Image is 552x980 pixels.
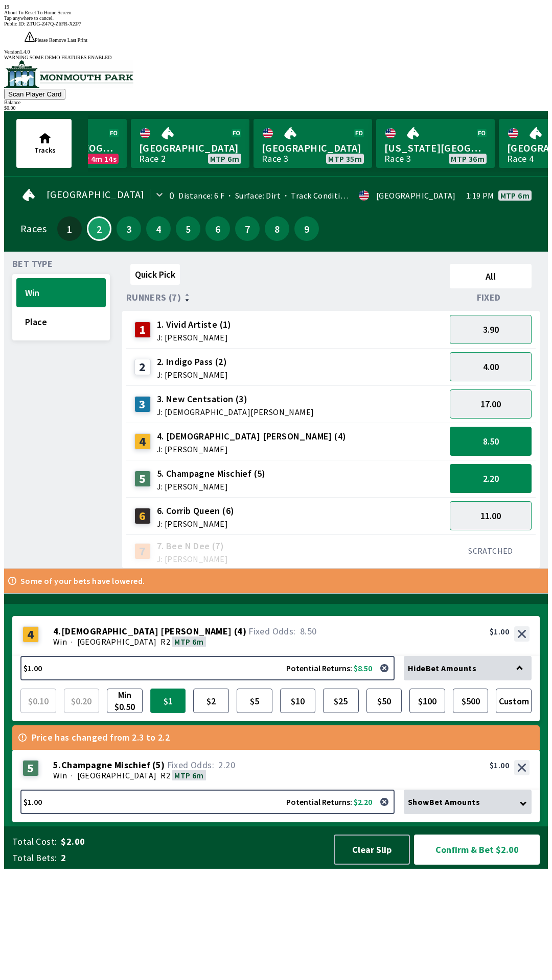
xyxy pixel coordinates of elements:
[131,119,249,168] a: [GEOGRAPHIC_DATA]Race 2MTP 6m
[61,626,232,636] span: [DEMOGRAPHIC_DATA] [PERSON_NAME]
[267,225,287,232] span: 8
[157,408,314,416] span: J: [DEMOGRAPHIC_DATA][PERSON_NAME]
[384,141,487,155] span: [US_STATE][GEOGRAPHIC_DATA]
[4,10,548,15] div: About To Reset To Home Screen
[169,191,174,200] div: 0
[483,324,499,335] span: 3.90
[12,836,57,848] span: Total Cost:
[130,264,180,285] button: Quick Pick
[205,216,230,241] button: 6
[157,355,228,369] span: 2. Indigo Pass (2)
[224,190,281,201] span: Surface: Dirt
[157,393,314,406] span: 3. New Centsation (3)
[157,540,228,553] span: 7. Bee N Dee (7)
[157,467,266,480] span: 5. Champagne Mischief (5)
[25,316,97,328] span: Place
[12,852,57,864] span: Total Bets:
[239,691,270,710] span: $5
[25,287,97,299] span: Win
[157,504,235,518] span: 6. Corrib Queen (6)
[174,770,203,780] span: MTP 6m
[157,333,232,341] span: J: [PERSON_NAME]
[134,322,151,338] div: 1
[369,691,400,710] span: $50
[16,307,106,336] button: Place
[326,691,356,710] span: $25
[109,691,140,710] span: Min $0.50
[480,398,501,410] span: 17.00
[450,315,532,344] button: 3.90
[53,636,67,647] span: Win
[498,691,529,710] span: Custom
[450,264,532,288] button: All
[4,15,548,21] div: Tap anywhere to cancel.
[451,155,485,163] span: MTP 36m
[4,105,548,111] div: $ 0.00
[483,435,499,447] span: 8.50
[238,225,257,232] span: 7
[450,389,532,419] button: 17.00
[27,21,81,27] span: ZTUG-Z47Q-Z6FR-XZP7
[450,427,532,456] button: 8.50
[280,689,316,713] button: $10
[61,760,150,770] span: Champagne Mischief
[117,216,141,241] button: 3
[20,225,47,233] div: Races
[453,689,489,713] button: $500
[500,191,530,200] span: MTP 6m
[174,636,203,647] span: MTP 6m
[134,396,151,412] div: 3
[237,689,272,713] button: $5
[157,445,347,453] span: J: [PERSON_NAME]
[146,216,171,241] button: 4
[61,836,324,848] span: $2.00
[4,4,548,10] div: 19
[196,691,226,710] span: $2
[77,636,157,647] span: [GEOGRAPHIC_DATA]
[150,689,186,713] button: $1
[157,371,228,379] span: J: [PERSON_NAME]
[262,141,364,155] span: [GEOGRAPHIC_DATA]
[328,155,362,163] span: MTP 35m
[16,119,72,168] button: Tracks
[218,759,235,771] span: 2.20
[193,689,229,713] button: $2
[490,760,509,770] div: $1.00
[450,464,532,493] button: 2.20
[4,21,548,27] div: Public ID:
[61,852,324,864] span: 2
[455,691,486,710] span: $500
[454,271,527,282] span: All
[12,260,53,268] span: Bet Type
[77,770,157,780] span: [GEOGRAPHIC_DATA]
[450,352,532,381] button: 4.00
[446,292,536,303] div: Fixed
[35,37,87,43] span: Please Remove Last Print
[60,225,79,232] span: 1
[119,225,139,232] span: 3
[152,760,165,770] span: ( 5 )
[480,510,501,522] span: 11.00
[107,689,143,713] button: Min $0.50
[20,790,395,814] button: $1.00Potential Returns: $2.20
[157,555,228,563] span: J: [PERSON_NAME]
[139,141,241,155] span: [GEOGRAPHIC_DATA]
[135,268,175,280] span: Quick Pick
[376,119,495,168] a: [US_STATE][GEOGRAPHIC_DATA]Race 3MTP 36m
[157,520,235,528] span: J: [PERSON_NAME]
[53,770,67,780] span: Win
[466,191,494,200] span: 1:19 PM
[283,691,313,710] span: $10
[20,577,145,585] p: Some of your bets have lowered.
[73,155,117,163] span: MTP 4m 14s
[4,49,548,55] div: Version 1.4.0
[160,636,170,647] span: R2
[90,226,108,231] span: 2
[490,626,509,636] div: $1.00
[507,155,534,163] div: Race 4
[149,225,168,232] span: 4
[408,663,476,673] span: Hide Bet Amounts
[423,843,531,856] span: Confirm & Bet $2.00
[134,359,151,375] div: 2
[343,844,401,855] span: Clear Slip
